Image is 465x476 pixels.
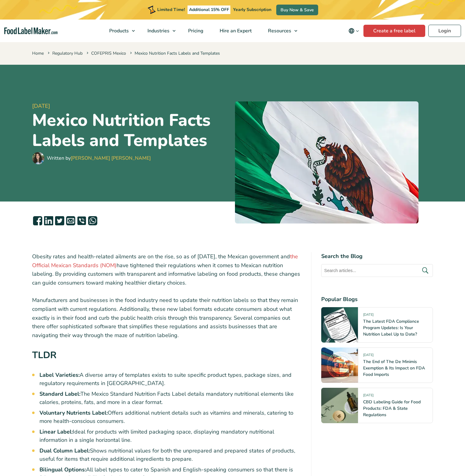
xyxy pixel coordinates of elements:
span: [DATE] [363,312,374,319]
span: Additional 15% OFF [188,5,231,14]
p: Obesity rates and health-related ailments are on the rise, so as of [DATE], the Mexican governmen... [32,252,301,287]
img: Maria Abi Hanna - Food Label Maker [32,152,44,164]
li: Offers additional nutrient details such as vitamins and minerals, catering to more health-conscio... [39,409,301,425]
span: [DATE] [32,102,230,110]
span: [DATE] [363,353,374,360]
h4: Search the Blog [321,252,433,260]
a: Pricing [180,20,210,42]
a: Buy Now & Save [276,5,318,15]
input: Search articles... [321,264,433,277]
a: COFEPRIS Mexico [91,50,126,56]
a: Home [32,50,44,56]
span: [DATE] [363,393,374,400]
a: The End of The De Minimis Exemption & Its Impact on FDA Food Imports [363,359,425,377]
div: Written by [47,154,151,162]
span: Mexico Nutrition Facts Labels and Templates [129,50,220,56]
strong: TLDR [32,349,57,362]
span: Yearly Subscription [233,7,271,13]
li: Ideal for products with limited packaging space, displaying mandatory nutritional information in ... [39,428,301,444]
strong: Dual Column Label: [39,447,90,454]
span: Pricing [186,27,204,34]
a: Hire an Expert [212,20,259,42]
span: Hire an Expert [218,27,252,34]
span: Resources [266,27,292,34]
span: Products [107,27,129,34]
li: A diverse array of templates exists to suite specific product types, package sizes, and regulator... [39,371,301,387]
strong: Voluntary Nutrients Label: [39,409,108,416]
a: Industries [139,20,179,42]
li: The Mexico Standard Nutrition Facts Label details mandatory nutritional elements like calories, p... [39,390,301,406]
a: CBD Labeling Guide for Food Products: FDA & State Regulations [363,399,421,418]
a: [PERSON_NAME] [PERSON_NAME] [71,155,151,162]
span: Industries [146,27,170,34]
a: Regulatory Hub [52,50,83,56]
h1: Mexico Nutrition Facts Labels and Templates [32,110,230,151]
a: Create a free label [363,25,425,37]
strong: Bilingual Options: [39,466,86,473]
strong: Label Varieties: [39,371,80,379]
a: The Latest FDA Compliance Program Updates: Is Your Nutrition Label Up to Date? [363,318,419,337]
a: Products [101,20,138,42]
a: the Official Mexican Standards (NOM) [32,253,298,269]
a: Login [428,25,461,37]
a: Resources [260,20,300,42]
h4: Popular Blogs [321,295,433,303]
a: Food Label Maker homepage [4,27,58,35]
strong: Standard Label: [39,390,80,398]
p: Manufacturers and businesses in the food industry need to update their nutrition labels so that t... [32,296,301,340]
strong: Linear Label: [39,428,73,435]
li: Shows nutritional values for both the unprepared and prepared states of products, useful for item... [39,447,301,463]
span: Limited Time! [157,7,185,13]
button: Change language [344,25,363,37]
